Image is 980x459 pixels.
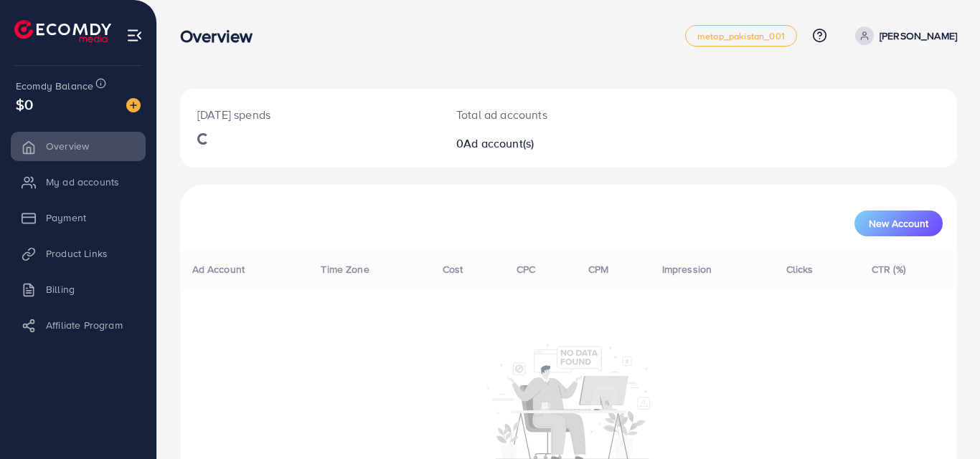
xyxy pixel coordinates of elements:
[16,79,93,93] span: Ecomdy Balance
[456,137,616,150] h2: 0
[16,94,33,115] span: $0
[180,26,264,47] h3: Overview
[126,27,143,44] img: menu
[456,106,616,123] p: Total ad accounts
[854,211,943,236] button: New Account
[685,25,797,47] a: metap_pakistan_001
[849,26,957,45] a: [PERSON_NAME]
[869,218,928,228] span: New Account
[463,135,534,151] span: Ad account(s)
[197,106,422,123] p: [DATE] spends
[126,98,141,112] img: image
[14,20,111,42] img: logo
[880,27,957,44] p: [PERSON_NAME]
[697,32,785,41] span: metap_pakistan_001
